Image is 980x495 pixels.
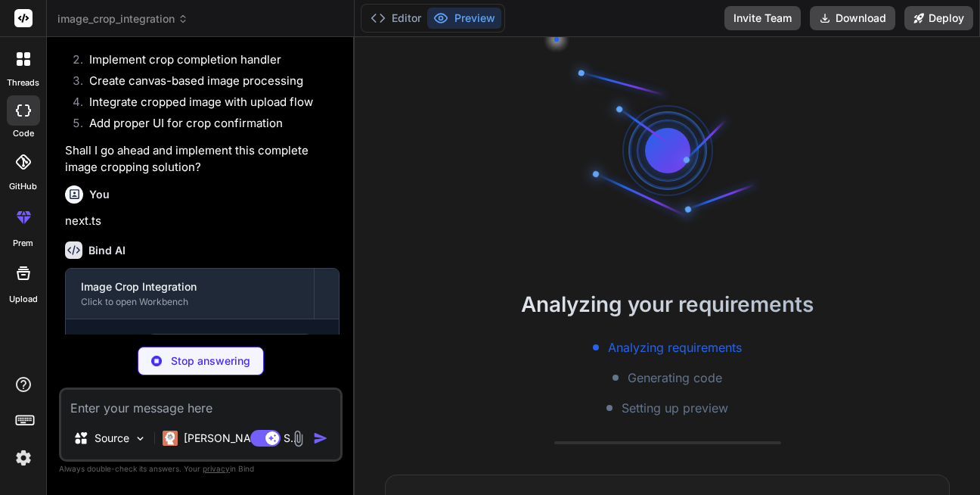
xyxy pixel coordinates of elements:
[7,76,39,89] label: threads
[134,432,147,445] img: Pick Models
[149,334,311,352] code: pages/wishlists/[id].tsx
[184,431,296,446] p: [PERSON_NAME] 4 S..
[89,187,110,202] h6: You
[904,6,973,30] button: Deploy
[163,431,178,446] img: Claude 4 Sonnet
[77,115,340,136] li: Add proper UI for crop confirmation
[810,6,895,30] button: Download
[57,11,188,26] span: image_crop_integration
[81,296,299,308] div: Click to open Workbench
[313,431,328,446] img: icon
[77,94,340,115] li: Integrate cropped image with upload flow
[81,279,299,294] div: Image Crop Integration
[95,431,129,446] p: Source
[77,73,340,94] li: Create canvas-based image processing
[88,243,126,258] h6: Bind AI
[11,445,36,471] img: settings
[171,353,250,369] p: Stop answering
[203,464,230,473] span: privacy
[65,142,340,176] p: Shall I go ahead and implement this complete image cropping solution?
[59,462,343,476] p: Always double-check its answers. Your in Bind
[355,288,980,320] h2: Analyzing your requirements
[13,127,34,140] label: code
[9,180,37,193] label: GitHub
[13,237,33,250] label: prem
[77,51,340,73] li: Implement crop completion handler
[628,369,722,387] span: Generating code
[364,8,427,29] button: Editor
[290,430,307,447] img: attachment
[65,213,340,230] p: next.ts
[9,293,38,306] label: Upload
[66,269,314,319] button: Image Crop IntegrationClick to open Workbench
[427,8,501,29] button: Preview
[622,399,728,417] span: Setting up preview
[724,6,801,30] button: Invite Team
[608,338,742,356] span: Analyzing requirements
